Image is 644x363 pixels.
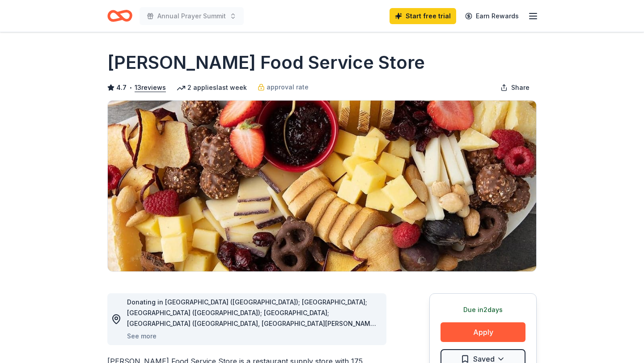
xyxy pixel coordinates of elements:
span: • [129,84,132,91]
span: 4.7 [116,82,127,93]
h1: [PERSON_NAME] Food Service Store [107,50,425,75]
span: Annual Prayer Summit [157,11,226,21]
a: Start free trial [390,8,456,24]
button: See more [127,331,157,342]
button: 13reviews [135,82,166,93]
a: Home [107,5,132,26]
button: Apply [441,322,525,342]
img: Image for Gordon Food Service Store [108,101,536,271]
button: Annual Prayer Summit [140,7,244,25]
a: Earn Rewards [460,8,524,24]
div: 2 applies last week [177,82,247,93]
div: Due in 2 days [441,304,525,315]
a: approval rate [258,82,309,93]
button: Share [493,79,537,97]
span: approval rate [267,82,309,93]
span: Share [511,82,530,93]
